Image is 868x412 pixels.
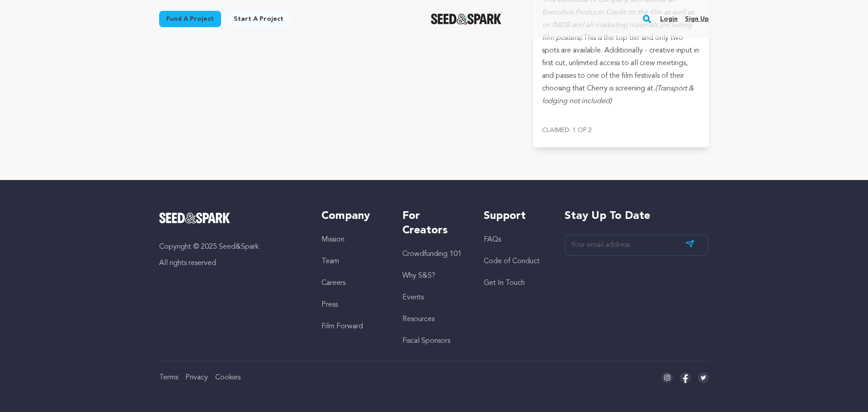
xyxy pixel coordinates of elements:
a: Cookies [215,374,241,381]
a: Press [321,301,338,308]
h5: Company [321,209,384,223]
h5: For Creators [402,209,465,238]
h5: Stay up to date [565,209,709,223]
a: Film Forward [321,323,363,330]
img: Seed&Spark Logo Dark Mode [431,14,502,24]
a: Start a project [226,11,291,27]
a: Terms [159,374,178,381]
a: Get In Touch [484,279,525,287]
a: Privacy [185,374,208,381]
a: Resources [402,316,434,323]
p: Claimed: 1 of 2 [542,124,700,137]
input: Your email address [565,234,709,256]
h5: Support [484,209,547,223]
a: Seed&Spark Homepage [431,14,502,24]
a: Sign up [685,12,709,26]
a: Team [321,258,339,265]
a: Login [660,12,678,26]
a: Fund a project [159,11,221,27]
a: Crowdfunding 101 [402,251,462,258]
a: Fiscal Sponsors [402,337,450,345]
p: Copyright © 2025 Seed&Spark [159,242,303,252]
a: FAQs [484,236,501,243]
a: Why S&S? [402,272,435,279]
em: (Transport & lodging not included) [542,85,693,105]
a: Careers [321,279,345,287]
p: All rights reserved [159,258,303,269]
a: Mission [321,236,344,243]
a: Code of Conduct [484,258,540,265]
img: Seed&Spark Logo [159,213,230,223]
a: Seed&Spark Homepage [159,213,303,223]
a: Events [402,294,424,301]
